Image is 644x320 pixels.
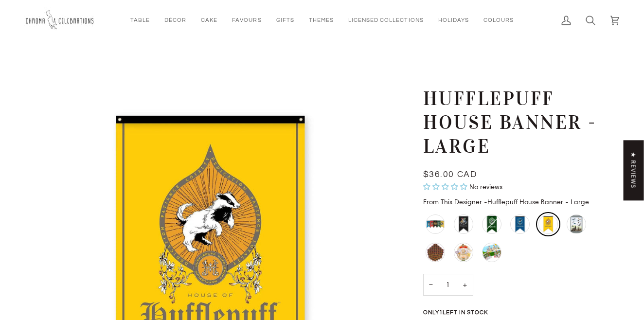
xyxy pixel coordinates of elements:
[439,310,443,315] span: 1
[624,140,644,200] div: Click to open Judge.me floating reviews tab
[564,212,589,236] li: Hogwarts Castle Window Clings
[451,240,476,265] li: Harry Potter Potions Label Decals
[423,310,493,316] span: Only left in stock
[451,212,476,236] li: Hogwarts Banner - Large
[201,16,217,24] span: Cake
[508,212,532,236] li: Ravenclaw House Banner - Large
[130,16,150,24] span: Table
[423,240,447,265] li: Harry Potter Butterbeer Label Decals
[24,7,97,33] img: Chroma Celebrations
[484,197,589,206] span: Hufflepuff House Banner - Large
[348,16,424,24] span: Licensed Collections
[423,212,447,236] li: Harry Potter House Banner Flag Set
[423,274,439,296] button: Decrease quantity
[484,197,487,206] span: -
[536,212,560,236] li: Hufflepuff House Banner - Large
[423,197,482,206] span: From This Designer
[164,16,186,24] span: Décor
[309,16,334,24] span: Themes
[423,87,610,158] h1: Hufflepuff House Banner - Large
[469,182,502,191] span: No reviews
[423,170,477,179] span: $36.00 CAD
[480,212,504,236] li: Slytherin House Banner - Large - Sold Out
[483,16,514,24] span: Colours
[438,16,469,24] span: Holidays
[480,240,504,265] li: Hogwarts Puffy Sticker Playset
[232,16,261,24] span: Favours
[276,16,294,24] span: Gifts
[423,274,473,296] input: Quantity
[457,274,473,296] button: Increase quantity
